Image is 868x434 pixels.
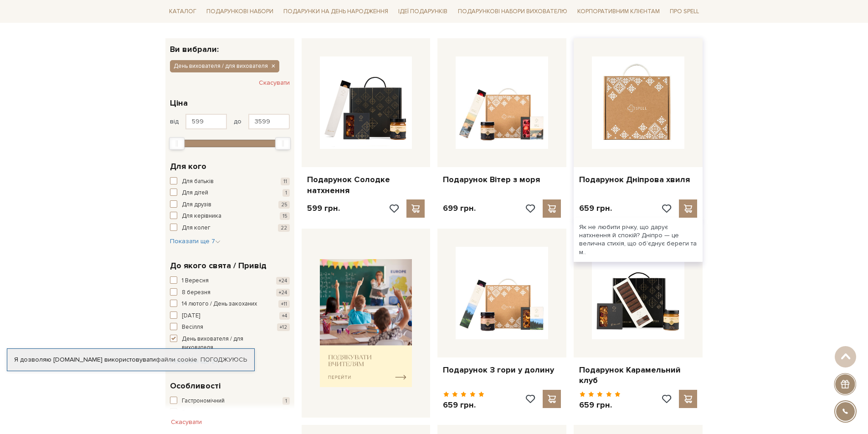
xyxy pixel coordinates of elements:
[170,300,290,309] button: 14 лютого / День закоханих +11
[278,201,290,209] span: 25
[307,203,340,214] p: 599 грн.
[170,311,290,321] button: [DATE] +4
[282,408,290,416] span: 1
[248,114,290,129] input: Ціна
[170,237,221,246] button: Показати ще 7
[170,288,290,297] button: 8 березня +24
[170,189,290,198] button: Для дітей 1
[182,189,208,198] span: Для дітей
[182,212,221,221] span: Для керівника
[574,4,663,19] a: Корпоративним клієнтам
[182,397,225,406] span: Гастрономічний
[165,415,207,429] button: Скасувати
[443,400,484,410] p: 659 грн.
[320,259,412,387] img: banner
[170,160,206,173] span: Для кого
[7,356,254,364] div: Я дозволяю [DOMAIN_NAME] використовувати
[170,117,179,126] span: від
[203,5,277,19] a: Подарункові набори
[280,212,290,220] span: 15
[182,300,257,309] span: 14 лютого / День закоханих
[395,5,451,19] a: Ідеї подарунків
[443,203,476,214] p: 699 грн.
[170,323,290,332] button: Весілля +12
[182,224,211,233] span: Для колег
[579,203,612,214] p: 659 грн.
[182,323,203,332] span: Весілля
[200,356,247,364] a: Погоджуюсь
[574,218,703,262] div: Як не любити річку, що дарує натхнення й спокій? Дніпро — це велична стихія, що об’єднує береги т...
[165,38,294,53] div: Ви вибрали:
[282,189,290,197] span: 1
[169,137,185,150] div: Min
[280,5,392,19] a: Подарунки на День народження
[277,323,290,331] span: +12
[275,137,291,150] div: Max
[278,300,290,308] span: +11
[282,397,290,405] span: 1
[170,212,290,221] button: Для керівника 15
[182,408,238,417] span: З вином / алкоголем
[234,117,241,126] span: до
[443,365,561,375] a: Подарунок З гори у долину
[185,114,227,129] input: Ціна
[666,5,703,19] a: Про Spell
[182,177,214,186] span: Для батьків
[279,312,290,320] span: +4
[278,224,290,232] span: 22
[579,365,697,386] a: Подарунок Карамельний клуб
[443,174,561,185] a: Подарунок Вітер з моря
[170,237,221,245] span: Показати ще 7
[579,400,621,410] p: 659 грн.
[307,174,425,196] a: Подарунок Солодке натхнення
[170,224,290,233] button: Для колег 22
[170,276,290,286] button: 1 Вересня +24
[454,4,571,19] a: Подарункові набори вихователю
[170,260,267,272] span: До якого свята / Привід
[182,276,209,286] span: 1 Вересня
[182,311,200,321] span: [DATE]
[182,335,265,352] span: День вихователя / для вихователя
[281,178,290,185] span: 11
[170,397,290,406] button: Гастрономічний 1
[165,5,200,19] a: Каталог
[182,200,211,209] span: Для друзів
[276,277,290,285] span: +24
[592,56,684,149] img: Подарунок Дніпрова хвиля
[276,289,290,296] span: +24
[156,356,197,363] a: файли cookie
[170,200,290,209] button: Для друзів 25
[579,174,697,185] a: Подарунок Дніпрова хвиля
[170,380,221,392] span: Особливості
[170,177,290,186] button: Для батьків 11
[170,97,188,109] span: Ціна
[170,335,290,352] button: День вихователя / для вихователя
[170,408,290,417] button: З вином / алкоголем 1
[259,76,290,90] button: Скасувати
[182,288,211,297] span: 8 березня
[174,62,268,70] span: День вихователя / для вихователя
[170,60,279,72] button: День вихователя / для вихователя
